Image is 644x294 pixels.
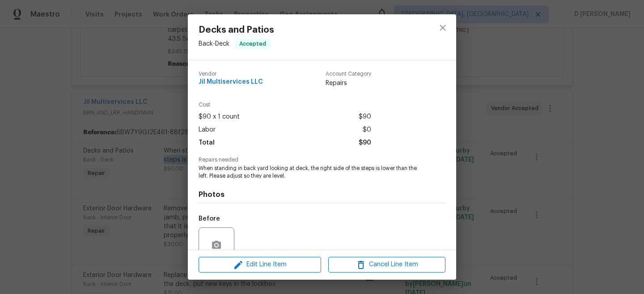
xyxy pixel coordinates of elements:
span: Total [199,136,215,149]
span: $90 x 1 count [199,111,240,124]
span: $90 [359,136,371,149]
button: close [432,17,453,38]
span: Edit Line Item [201,259,318,270]
span: Cost [199,102,371,108]
span: Decks and Patios [199,25,274,35]
span: Account Category [326,71,371,77]
button: Edit Line Item [199,257,321,273]
span: Vendor [199,71,263,77]
h5: Before [199,216,220,222]
span: Jil Multiservices LLC [199,79,263,85]
span: Accepted [236,39,270,48]
span: Repairs needed [199,157,445,163]
span: $0 [363,124,371,136]
button: Cancel Line Item [328,257,445,273]
span: Back - Deck [199,41,229,47]
span: Repairs [326,79,371,88]
span: $90 [359,111,371,124]
span: Cancel Line Item [331,259,443,270]
span: Labor [199,124,216,136]
span: When standing in back yard looking at deck, the right side of the steps is lower than the left. P... [199,165,421,180]
h4: Photos [199,190,445,199]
